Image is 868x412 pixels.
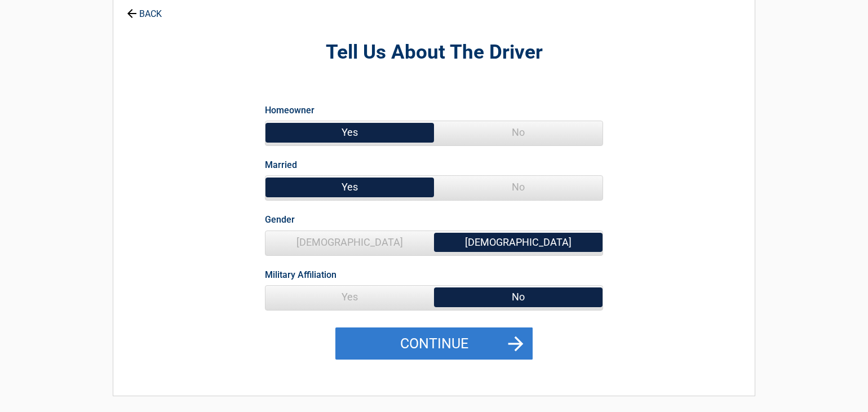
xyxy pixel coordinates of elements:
[434,121,603,144] span: No
[265,212,295,227] label: Gender
[175,39,693,66] h2: Tell Us About The Driver
[265,176,434,198] span: Yes
[265,121,434,144] span: Yes
[265,157,297,172] label: Married
[265,103,315,118] label: Homeowner
[434,286,603,308] span: No
[434,176,603,198] span: No
[335,327,533,360] button: Continue
[265,231,434,254] span: [DEMOGRAPHIC_DATA]
[434,231,603,254] span: [DEMOGRAPHIC_DATA]
[265,286,434,308] span: Yes
[265,267,336,282] label: Military Affiliation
